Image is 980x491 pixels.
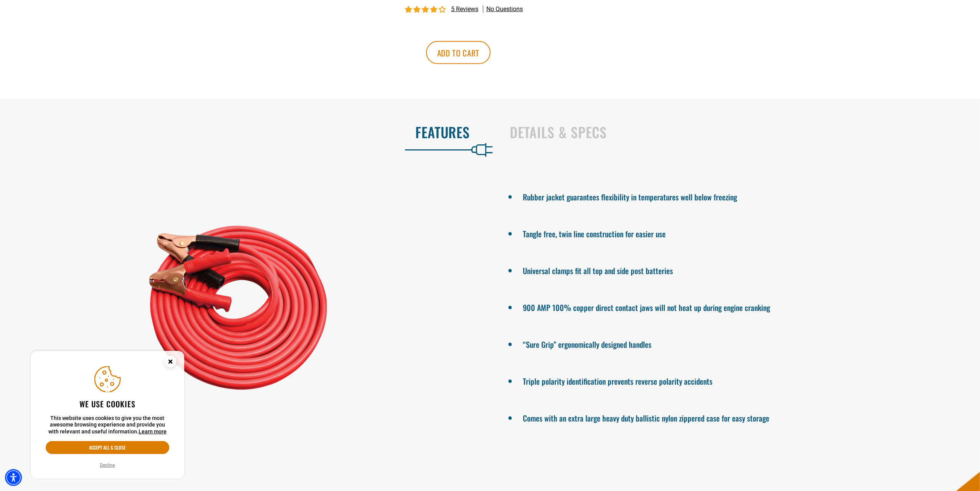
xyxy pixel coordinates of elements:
div: Accessibility Menu [5,469,22,486]
li: 900 AMP 100% copper direct contact jaws will not heat up during engine cranking [523,300,954,314]
a: This website uses cookies to give you the most awesome browsing experience and provide you with r... [139,428,167,435]
li: “Sure Grip” ergonomically designed handles [523,337,954,350]
button: Decline [98,461,117,469]
li: Triple polarity identification prevents reverse polarity accidents [523,374,954,387]
span: No questions [486,5,523,13]
li: Rubber jacket guarantees flexibility in temperatures well below freezing [523,189,954,203]
h2: Details & Specs [510,124,964,140]
h2: We use cookies [46,399,169,409]
button: Close this option [157,351,184,375]
h2: Features [16,124,470,140]
aside: Cookie Consent [31,351,184,479]
button: Add to cart [426,41,491,64]
li: Comes with an extra large heavy duty ballistic nylon zippered case for easy storage [523,410,954,424]
span: 4.00 stars [405,6,447,13]
button: Accept all & close [46,441,169,454]
li: Tangle free, twin line construction for easier use [523,226,954,240]
p: This website uses cookies to give you the most awesome browsing experience and provide you with r... [46,415,169,435]
li: Universal clamps fit all top and side post batteries [523,263,954,277]
span: 5 reviews [451,5,478,13]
